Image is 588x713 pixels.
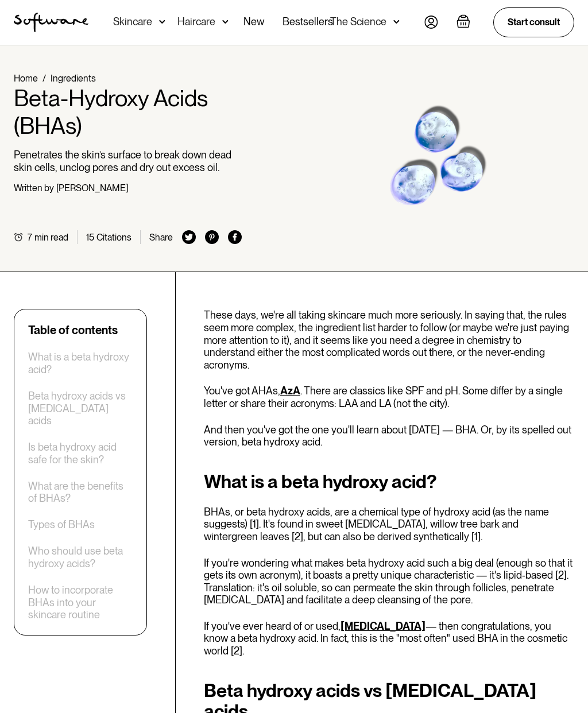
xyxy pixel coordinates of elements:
[182,230,196,244] img: twitter icon
[28,545,133,569] a: Who should use beta hydroxy acids?
[14,73,38,84] a: Home
[42,73,46,84] div: /
[330,16,386,28] div: The Science
[204,620,574,657] p: If you've ever heard of or used, — then congratulations, you know a beta hydroxy acid. In fact, t...
[28,441,133,466] a: Is beta hydroxy acid safe for the skin?
[28,518,95,531] a: Types of BHAs
[493,7,574,37] a: Start consult
[159,16,165,28] img: arrow down
[204,557,574,606] p: If you're wondering what makes beta hydroxy acid such a big deal (enough so that it gets its own ...
[280,385,300,397] a: AzA
[222,16,229,28] img: arrow down
[393,16,400,28] img: arrow down
[14,149,242,173] p: Penetrates the skin’s surface to break down dead skin cells, unclog pores and dry out excess oil.
[28,351,133,375] a: What is a beta hydroxy acid?
[204,506,574,543] p: BHAs, or beta hydroxy acids, are a chemical type of hydroxy acid (as the name suggests) [1]. It's...
[28,584,133,621] a: How to incorporate BHAs into your skincare routine
[457,14,475,30] a: Open cart containing items
[228,230,242,244] img: facebook icon
[86,232,94,243] div: 15
[14,13,88,32] a: home
[204,471,574,492] h2: What is a beta hydroxy acid?
[28,480,133,505] a: What are the benefits of BHAs?
[204,385,574,409] p: You've got AHAs, . There are classics like SPF and pH. Some differ by a single letter or share th...
[113,16,152,28] div: Skincare
[177,16,215,28] div: Haircare
[96,232,131,243] div: Citations
[28,323,118,337] div: Table of contents
[149,232,173,243] div: Share
[205,230,219,244] img: pinterest icon
[28,232,32,243] div: 7
[204,424,574,448] p: And then you've got the one you'll learn about [DATE] — BHA. Or, by its spelled out version, beta...
[51,73,96,84] a: Ingredients
[56,183,128,193] div: [PERSON_NAME]
[14,84,242,139] h1: Beta-Hydroxy Acids (BHAs)
[28,390,133,427] a: Beta hydroxy acids vs [MEDICAL_DATA] acids
[14,183,54,193] div: Written by
[14,13,88,32] img: Software Logo
[204,309,574,371] p: These days, we're all taking skincare much more seriously. In saying that, the rules seem more co...
[341,620,425,632] a: [MEDICAL_DATA]
[34,232,68,243] div: min read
